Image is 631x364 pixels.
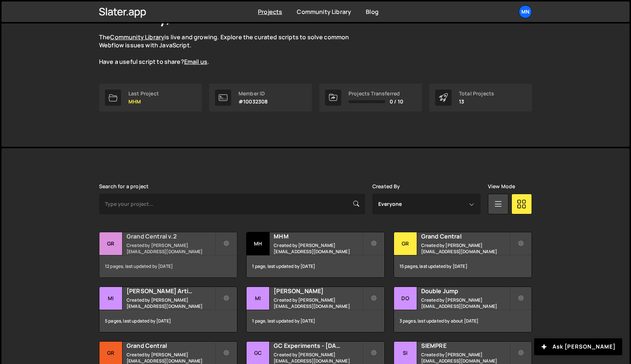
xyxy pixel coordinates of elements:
[246,287,384,332] a: Mi [PERSON_NAME] Created by [PERSON_NAME][EMAIL_ADDRESS][DOMAIN_NAME] 1 page, last updated by [DATE]
[394,287,417,310] div: Do
[99,287,237,332] a: Mi [PERSON_NAME] Artists Created by [PERSON_NAME][EMAIL_ADDRESS][DOMAIN_NAME] 5 pages, last updat...
[274,232,362,240] h2: MHM
[99,232,123,255] div: Gr
[247,255,384,277] div: 1 page, last updated by [DATE]
[127,242,215,255] small: Created by [PERSON_NAME][EMAIL_ADDRESS][DOMAIN_NAME]
[127,232,215,240] h2: Grand Central v.2
[459,91,494,97] div: Total Projects
[127,297,215,309] small: Created by [PERSON_NAME][EMAIL_ADDRESS][DOMAIN_NAME]
[238,91,268,97] div: Member ID
[128,99,159,105] p: MHM
[421,232,510,240] h2: Grand Central
[274,342,362,350] h2: GC Experiments - [DATE]
[184,58,207,66] a: Email us
[110,33,164,41] a: Community Library
[349,91,403,97] div: Projects Transferred
[421,287,510,295] h2: Double Jump
[421,342,510,350] h2: SIEMPRE
[128,91,159,97] div: Last Project
[394,287,532,332] a: Do Double Jump Created by [PERSON_NAME][EMAIL_ADDRESS][DOMAIN_NAME] 3 pages, last updated by abou...
[258,8,282,16] a: Projects
[99,84,202,112] a: Last Project MHM
[421,242,510,255] small: Created by [PERSON_NAME][EMAIL_ADDRESS][DOMAIN_NAME]
[99,194,365,214] input: Type your project...
[394,232,417,255] div: Gr
[274,352,362,364] small: Created by [PERSON_NAME][EMAIL_ADDRESS][DOMAIN_NAME]
[247,310,384,332] div: 1 page, last updated by [DATE]
[394,310,532,332] div: 3 pages, last updated by about [DATE]
[99,310,237,332] div: 5 pages, last updated by [DATE]
[421,352,510,364] small: Created by [PERSON_NAME][EMAIL_ADDRESS][DOMAIN_NAME]
[459,99,494,105] p: 13
[297,8,351,16] a: Community Library
[127,352,215,364] small: Created by [PERSON_NAME][EMAIL_ADDRESS][DOMAIN_NAME]
[127,287,215,295] h2: [PERSON_NAME] Artists
[99,33,363,66] p: The is live and growing. Explore the curated scripts to solve common Webflow issues with JavaScri...
[390,99,403,105] span: 0 / 10
[394,255,532,277] div: 15 pages, last updated by [DATE]
[274,287,362,295] h2: [PERSON_NAME]
[366,8,379,16] a: Blog
[127,342,215,350] h2: Grand Central
[99,232,237,278] a: Gr Grand Central v.2 Created by [PERSON_NAME][EMAIL_ADDRESS][DOMAIN_NAME] 12 pages, last updated ...
[421,297,510,309] small: Created by [PERSON_NAME][EMAIL_ADDRESS][DOMAIN_NAME]
[99,255,237,277] div: 12 pages, last updated by [DATE]
[238,99,268,105] p: #10032308
[99,287,123,310] div: Mi
[534,338,622,355] button: Ask [PERSON_NAME]
[519,5,532,18] a: MN
[394,232,532,278] a: Gr Grand Central Created by [PERSON_NAME][EMAIL_ADDRESS][DOMAIN_NAME] 15 pages, last updated by [...
[488,183,515,189] label: View Mode
[246,232,384,278] a: MH MHM Created by [PERSON_NAME][EMAIL_ADDRESS][DOMAIN_NAME] 1 page, last updated by [DATE]
[274,242,362,255] small: Created by [PERSON_NAME][EMAIL_ADDRESS][DOMAIN_NAME]
[99,183,149,189] label: Search for a project
[274,297,362,309] small: Created by [PERSON_NAME][EMAIL_ADDRESS][DOMAIN_NAME]
[372,183,400,189] label: Created By
[247,287,270,310] div: Mi
[247,232,270,255] div: MH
